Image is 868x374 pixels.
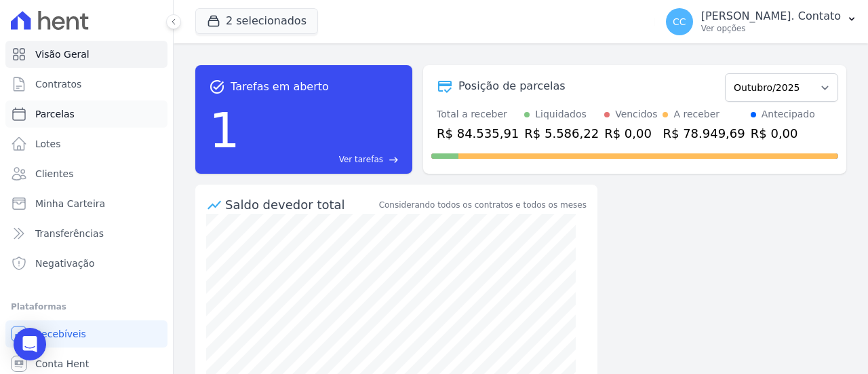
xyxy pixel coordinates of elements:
a: Transferências [5,220,167,247]
p: Ver opções [701,23,841,34]
span: Clientes [35,167,73,181]
a: Ver tarefas east [245,153,399,166]
div: Saldo devedor total [225,195,376,214]
span: east [389,155,399,165]
a: Contratos [5,71,167,98]
span: Ver tarefas [339,153,383,166]
a: Recebíveis [5,320,167,348]
a: Visão Geral [5,41,167,68]
span: Conta Hent [35,357,89,371]
div: Posição de parcelas [458,78,566,94]
span: Transferências [35,227,104,240]
div: Considerando todos os contratos e todos os meses [379,199,587,211]
div: A receber [673,107,719,121]
span: Recebíveis [35,327,86,341]
a: Clientes [5,160,167,187]
div: Antecipado [762,107,815,121]
div: R$ 5.586,22 [524,124,599,143]
span: Parcelas [35,107,75,121]
div: Total a receber [437,107,519,121]
a: Negativação [5,250,167,277]
div: Open Intercom Messenger [14,328,46,360]
div: Vencidos [615,107,657,121]
span: Contratos [35,77,81,91]
span: Lotes [35,137,61,151]
div: 1 [209,95,240,166]
span: CC [673,17,686,26]
a: Minha Carteira [5,190,167,217]
span: Minha Carteira [35,197,105,210]
div: Plataformas [11,299,162,315]
span: Visão Geral [35,48,90,61]
div: R$ 84.535,91 [437,124,519,143]
div: R$ 0,00 [604,124,657,143]
a: Parcelas [5,100,167,128]
div: Liquidados [535,107,587,121]
a: Lotes [5,130,167,157]
span: Negativação [35,257,95,270]
button: 2 selecionados [195,8,318,34]
div: R$ 78.949,69 [663,124,745,143]
div: R$ 0,00 [751,124,815,143]
span: Tarefas em aberto [231,79,329,95]
span: task_alt [209,79,225,95]
button: CC [PERSON_NAME]. Contato Ver opções [655,3,868,41]
p: [PERSON_NAME]. Contato [701,10,841,23]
